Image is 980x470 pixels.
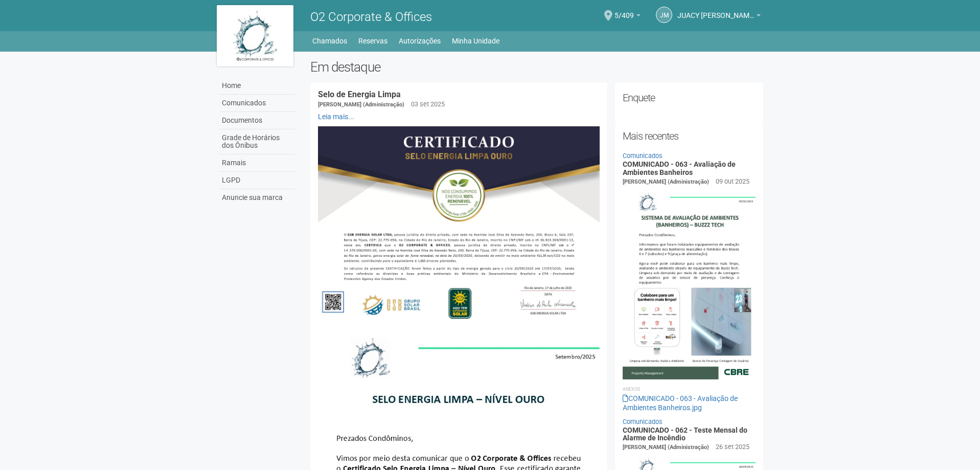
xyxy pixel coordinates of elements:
a: LGPD [219,172,295,189]
a: JUACY [PERSON_NAME] DA [PERSON_NAME] [677,13,761,21]
span: [PERSON_NAME] (Administração) [318,101,404,108]
a: Home [219,77,295,95]
a: 5/409 [614,13,641,21]
div: 26 set 2025 [716,442,749,452]
li: Anexos [623,385,756,394]
a: JM [656,7,672,23]
a: Comunicados [219,95,295,112]
a: COMUNICADO - 063 - Avaliação de Ambientes Banheiros.jpg [623,394,738,412]
img: logo.jpg [217,5,293,66]
a: Selo de Energia Limpa [318,89,401,99]
img: COMUNICADO%20-%20063%20-%20Avalia%C3%A7%C3%A3o%20de%20Ambientes%20Banheiros.jpg [623,187,756,379]
img: COMUNICADO%20-%20054%20-%20Selo%20de%20Energia%20Limpa%20-%20P%C3%A1g.%202.jpg [318,126,600,326]
a: Minha Unidade [452,34,499,48]
span: [PERSON_NAME] (Administração) [623,444,709,451]
h2: Enquete [623,90,756,105]
a: Grade de Horários dos Ônibus [219,129,295,154]
span: 5/409 [614,2,634,19]
a: Anuncie sua marca [219,189,295,206]
a: Ramais [219,154,295,172]
div: 09 out 2025 [716,177,749,186]
a: Autorizações [399,34,441,48]
span: [PERSON_NAME] (Administração) [623,178,709,185]
a: Comunicados [623,152,663,160]
span: JUACY MENDES DA SILVA FILHO [677,2,754,19]
a: Comunicados [623,418,663,426]
h2: Em destaque [310,59,764,75]
a: Reservas [358,34,388,48]
a: Chamados [312,34,347,48]
span: O2 Corporate & Offices [310,10,432,24]
a: Leia mais... [318,113,354,121]
div: 03 set 2025 [411,100,445,109]
a: COMUNICADO - 062 - Teste Mensal do Alarme de Incêndio [623,426,747,442]
a: Documentos [219,112,295,129]
a: COMUNICADO - 063 - Avaliação de Ambientes Banheiros [623,160,736,176]
h2: Mais recentes [623,128,756,144]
